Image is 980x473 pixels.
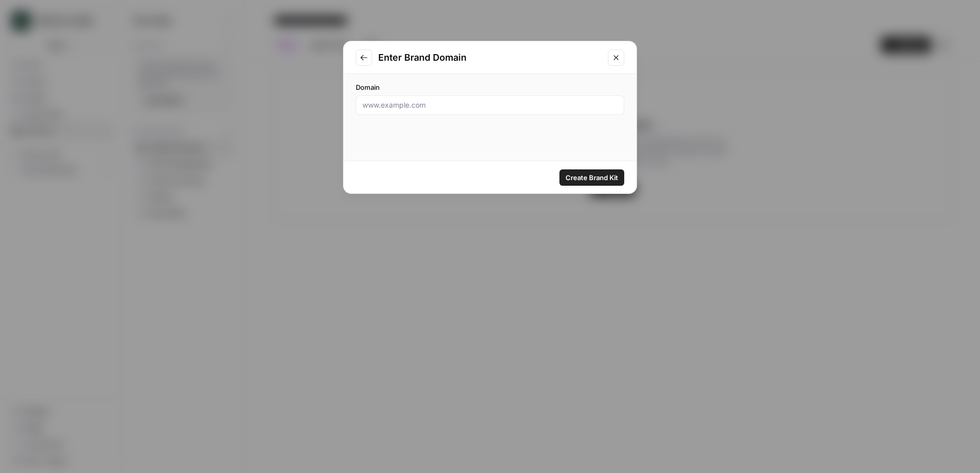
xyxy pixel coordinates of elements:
[356,49,372,66] button: Go to previous step
[559,169,624,186] button: Create Brand Kit
[378,51,602,65] h2: Enter Brand Domain
[356,82,624,92] label: Domain
[566,172,618,183] span: Create Brand Kit
[362,100,618,110] input: www.example.com
[608,49,624,66] button: Close modal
